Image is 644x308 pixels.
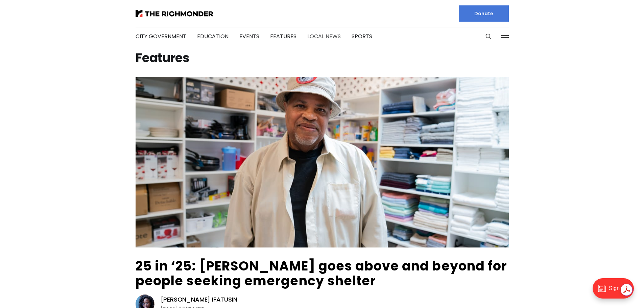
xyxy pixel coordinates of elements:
[307,32,341,40] a: Local News
[161,295,237,304] a: [PERSON_NAME] Ifatusin
[352,32,372,40] a: Sports
[136,32,186,40] a: City Government
[587,275,644,308] iframe: portal-trigger
[483,31,494,42] button: Search this site
[136,77,509,247] img: 25 in ‘25: Rodney Hopkins goes above and beyond for people seeking emergency shelter
[459,5,509,22] a: Donate
[136,10,213,17] img: The Richmonder
[136,53,509,64] h1: Features
[136,257,507,290] a: 25 in ‘25: [PERSON_NAME] goes above and beyond for people seeking emergency shelter
[239,32,259,40] a: Events
[197,32,229,40] a: Education
[270,32,296,40] a: Features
